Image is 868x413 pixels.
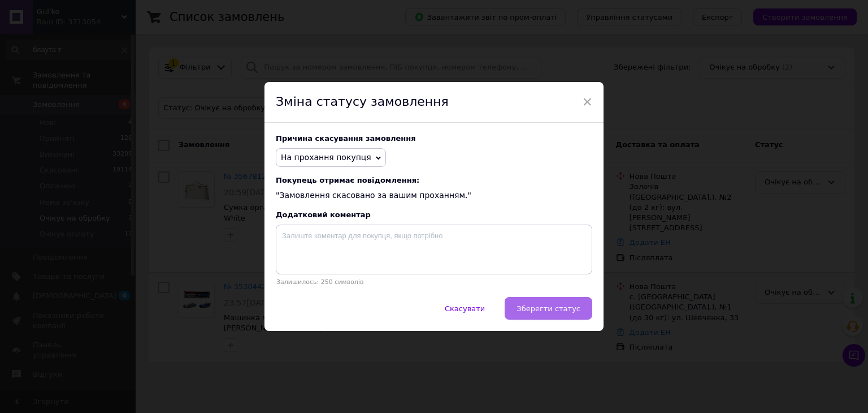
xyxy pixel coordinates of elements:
div: Додатковий коментар [276,210,592,219]
span: На прохання покупця [281,153,371,162]
span: Покупець отримає повідомлення: [276,176,592,184]
div: Причина скасування замовлення [276,134,592,143]
button: Зберегти статус [505,297,592,320]
div: Зміна статусу замовлення [264,82,604,123]
span: Зберегти статус [517,304,580,313]
p: Залишилось: 250 символів [276,278,592,286]
div: "Замовлення скасовано за вашим проханням." [276,176,592,201]
span: × [582,92,592,111]
span: Скасувати [445,304,485,313]
button: Скасувати [433,297,497,320]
